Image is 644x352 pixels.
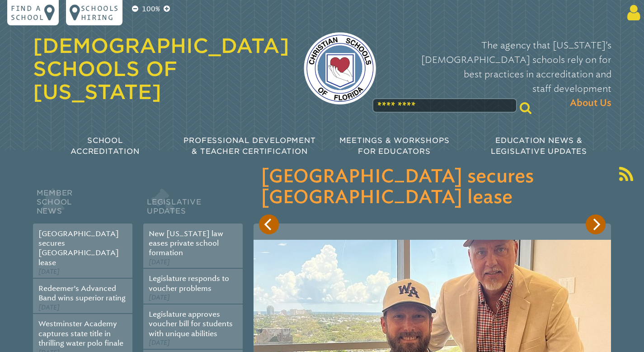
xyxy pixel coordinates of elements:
span: [DATE] [149,258,170,266]
p: 100% [140,4,162,14]
img: csf-logo-web-colors.png [304,32,376,105]
a: [DEMOGRAPHIC_DATA] Schools of [US_STATE] [33,34,289,104]
button: Previous [259,214,279,234]
span: [DATE] [38,304,60,311]
a: Westminster Academy captures state title in thrilling water polo finale [38,319,123,347]
a: New [US_STATE] law eases private school formation [149,229,223,257]
p: The agency that [US_STATE]’s [DEMOGRAPHIC_DATA] schools rely on for best practices in accreditati... [390,38,611,110]
span: [DATE] [38,268,60,276]
p: Schools Hiring [81,4,119,22]
h2: Member School News [33,186,132,224]
a: Legislature responds to voucher problems [149,274,229,292]
span: Education News & Legislative Updates [491,136,587,156]
span: Meetings & Workshops for Educators [339,136,450,156]
button: Next [586,214,606,234]
h3: [GEOGRAPHIC_DATA] secures [GEOGRAPHIC_DATA] lease [261,166,604,208]
span: [DATE] [149,339,170,347]
span: About Us [570,96,611,110]
p: Find a school [11,4,44,22]
a: Legislature approves voucher bill for students with unique abilities [149,310,233,338]
span: Professional Development & Teacher Certification [183,136,315,156]
a: Redeemer’s Advanced Band wins superior rating [38,284,126,302]
span: [DATE] [149,294,170,301]
h2: Legislative Updates [143,186,243,224]
a: [GEOGRAPHIC_DATA] secures [GEOGRAPHIC_DATA] lease [38,229,119,267]
span: School Accreditation [71,136,139,156]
